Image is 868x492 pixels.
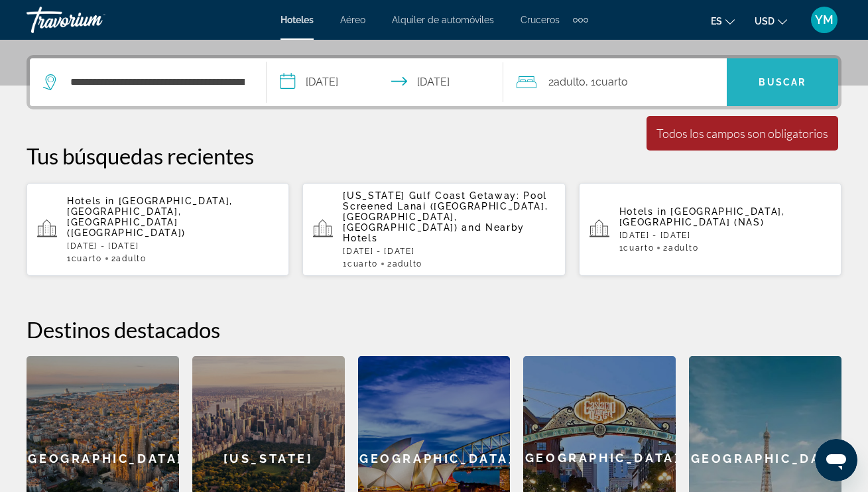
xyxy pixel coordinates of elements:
[67,196,233,238] span: [GEOGRAPHIC_DATA], [GEOGRAPHIC_DATA], [GEOGRAPHIC_DATA] ([GEOGRAPHIC_DATA])
[343,222,525,243] span: and Nearby Hotels
[579,182,841,277] button: Hotels in [GEOGRAPHIC_DATA], [GEOGRAPHIC_DATA] (NAS)[DATE] - [DATE]1Cuarto2Adulto
[554,76,586,88] span: Adulto
[343,190,548,233] span: [US_STATE] Gulf Coast Getaway: Pool Screened Lanai ([GEOGRAPHIC_DATA], [GEOGRAPHIC_DATA], [GEOGRA...
[711,11,735,31] button: Change language
[111,254,147,263] span: 2
[668,243,698,253] span: Adulto
[27,316,841,343] h2: Destinos destacados
[67,241,279,251] p: [DATE] - [DATE]
[619,243,654,253] span: 1
[807,6,841,34] button: User Menu
[595,76,628,88] span: Cuarto
[755,16,775,27] span: USD
[116,254,146,263] span: Adulto
[27,182,289,277] button: Hotels in [GEOGRAPHIC_DATA], [GEOGRAPHIC_DATA], [GEOGRAPHIC_DATA] ([GEOGRAPHIC_DATA])[DATE] - [DA...
[343,247,554,256] p: [DATE] - [DATE]
[619,206,785,227] span: [GEOGRAPHIC_DATA], [GEOGRAPHIC_DATA] (NAS)
[727,58,838,106] button: Search
[67,196,115,206] span: Hotels in
[27,3,159,37] a: Travorium
[815,439,857,481] iframe: Botón para iniciar la ventana de mensajería
[392,15,494,25] a: Alquiler de automóviles
[67,254,102,263] span: 1
[69,72,246,92] input: Search hotel destination
[619,231,831,240] p: [DATE] - [DATE]
[573,9,588,31] button: Extra navigation items
[521,15,560,25] a: Cruceros
[548,73,586,92] span: 2
[815,13,834,27] span: YM
[759,77,806,88] span: Buscar
[503,58,727,106] button: Travelers: 2 adults, 0 children
[280,15,314,25] a: Hoteles
[340,15,365,25] a: Aéreo
[347,259,378,269] span: Cuarto
[711,16,722,27] span: es
[619,206,667,217] span: Hotels in
[27,143,841,169] p: Tus búsquedas recientes
[656,126,828,141] div: Todos los campos son obligatorios
[343,259,378,269] span: 1
[30,58,838,106] div: Search widget
[586,73,628,92] span: , 1
[267,58,503,106] button: Select check in and out date
[72,254,102,263] span: Cuarto
[755,11,787,31] button: Change currency
[387,259,422,269] span: 2
[302,182,565,277] button: [US_STATE] Gulf Coast Getaway: Pool Screened Lanai ([GEOGRAPHIC_DATA], [GEOGRAPHIC_DATA], [GEOGRA...
[663,243,698,253] span: 2
[623,243,654,253] span: Cuarto
[393,259,422,269] span: Adulto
